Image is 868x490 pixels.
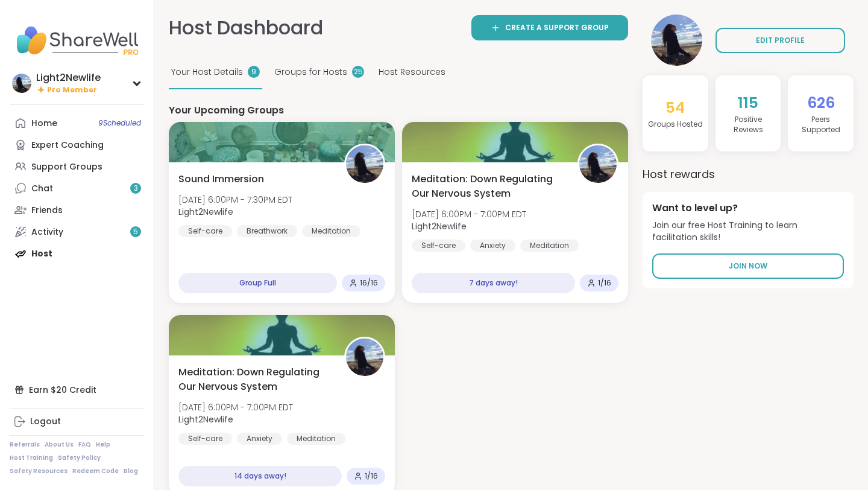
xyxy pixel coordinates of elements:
[178,433,232,445] div: Self-care
[124,467,138,476] a: Blog
[171,66,243,78] span: Your Host Details
[756,35,805,46] span: EDIT PROFILE
[720,115,776,135] h4: Positive Review s
[10,441,40,449] a: Referrals
[31,205,63,217] div: Friends
[379,66,445,78] span: Host Resources
[412,273,575,293] div: 7 days away!
[178,466,342,486] div: 14 days away!
[178,273,337,293] div: Group Full
[10,379,144,401] div: Earn $20 Credit
[651,14,702,66] img: Light2Newlife
[248,66,260,78] div: 9
[78,441,91,449] a: FAQ
[237,433,282,445] div: Anxiety
[412,240,465,252] div: Self-care
[31,226,63,238] div: Activity
[10,454,53,462] a: Host Training
[30,416,61,428] div: Logout
[412,172,564,201] span: Meditation: Down Regulating Our Nervous System
[169,104,628,117] h4: Your Upcoming Groups
[178,413,233,425] b: Light2Newlife
[287,433,345,445] div: Meditation
[10,467,68,476] a: Safety Resources
[346,145,383,183] img: Light2Newlife
[134,183,138,194] span: 3
[10,134,144,156] a: Expert Coaching
[178,194,292,206] span: [DATE] 6:00PM - 7:30PM EDT
[237,225,297,237] div: Breathwork
[729,261,767,272] span: Join Now
[643,166,854,182] h3: Host rewards
[178,225,232,237] div: Self-care
[47,85,97,95] span: Pro Member
[652,202,844,215] h4: Want to level up?
[36,71,101,84] div: Light2Newlife
[31,161,102,173] div: Support Groups
[412,208,526,220] span: [DATE] 6:00PM - 7:00PM EDT
[346,339,383,376] img: Light2Newlife
[178,172,264,186] span: Sound Immersion
[72,467,119,476] a: Redeem Code
[10,411,144,433] a: Logout
[793,115,849,135] h4: Peers Supported
[12,74,31,93] img: Light2Newlife
[96,441,110,449] a: Help
[652,220,844,243] span: Join our free Host Training to learn facilitation skills!
[579,145,617,183] img: Light2Newlife
[412,220,467,232] b: Light2Newlife
[10,221,144,243] a: Activity5
[807,92,835,113] span: 626
[715,28,845,53] a: EDIT PROFILE
[98,118,141,128] span: 9 Scheduled
[10,177,144,199] a: Chat3
[31,139,104,151] div: Expert Coaching
[471,15,628,40] a: Create a support group
[178,365,331,394] span: Meditation: Down Regulating Our Nervous System
[352,66,364,78] div: 25
[505,22,609,33] span: Create a support group
[470,240,515,252] div: Anxiety
[360,278,378,288] span: 16 / 16
[302,225,360,237] div: Meditation
[665,97,685,118] span: 54
[648,119,703,130] h4: Groups Hosted
[520,240,579,252] div: Meditation
[133,227,138,237] span: 5
[31,118,57,130] div: Home
[10,112,144,134] a: Home9Scheduled
[58,454,101,462] a: Safety Policy
[738,92,758,113] span: 115
[10,19,144,62] img: ShareWell Nav Logo
[45,441,74,449] a: About Us
[652,253,844,279] a: Join Now
[178,401,293,413] span: [DATE] 6:00PM - 7:00PM EDT
[169,14,323,42] h1: Host Dashboard
[598,278,611,288] span: 1 / 16
[31,183,53,195] div: Chat
[10,156,144,177] a: Support Groups
[178,206,233,218] b: Light2Newlife
[274,66,347,78] span: Groups for Hosts
[10,199,144,221] a: Friends
[365,471,378,481] span: 1 / 16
